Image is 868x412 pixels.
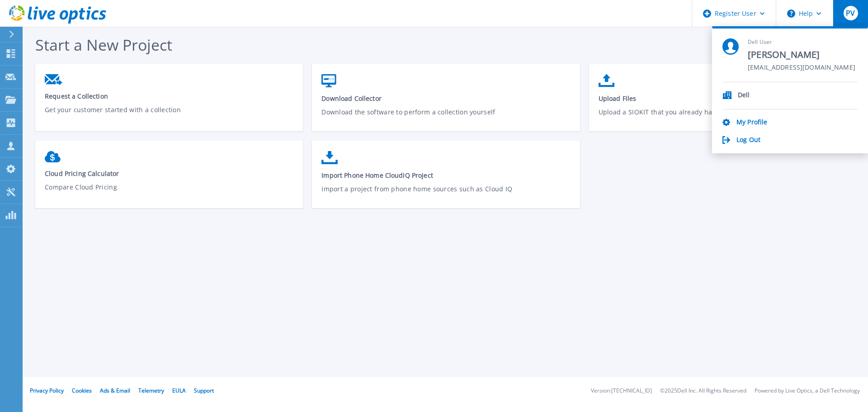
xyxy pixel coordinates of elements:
a: EULA [172,387,186,394]
p: Upload a SIOKIT that you already have [599,107,848,128]
span: [EMAIL_ADDRESS][DOMAIN_NAME] [748,64,855,72]
p: Download the software to perform a collection yourself [321,107,571,128]
span: Request a Collection [45,92,294,100]
a: Telemetry [138,387,164,394]
a: Download CollectorDownload the software to perform a collection yourself [312,70,580,134]
li: © 2025 Dell Inc. All Rights Reserved [660,388,746,394]
span: Dell User [748,38,855,46]
a: Request a CollectionGet your customer started with a collection [35,70,303,132]
p: Dell [738,91,750,100]
span: Download Collector [321,94,571,103]
a: Ads & Email [100,387,130,394]
a: Cookies [72,387,92,394]
span: Cloud Pricing Calculator [45,169,294,178]
a: Upload FilesUpload a SIOKIT that you already have [589,70,857,134]
span: [PERSON_NAME] [748,49,855,61]
span: Upload Files [599,94,848,103]
span: Start a New Project [35,34,172,55]
li: Powered by Live Optics, a Dell Technology [755,388,860,394]
a: Privacy Policy [30,387,64,394]
a: Support [194,387,214,394]
a: Log Out [736,136,760,145]
p: Get your customer started with a collection [45,105,294,126]
p: Compare Cloud Pricing [45,182,294,203]
a: Cloud Pricing CalculatorCompare Cloud Pricing [35,147,303,210]
span: Import Phone Home CloudIQ Project [321,171,571,180]
span: PV [846,9,855,17]
a: My Profile [736,118,767,127]
p: Import a project from phone home sources such as Cloud IQ [321,184,571,205]
li: Version: [TECHNICAL_ID] [591,388,652,394]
